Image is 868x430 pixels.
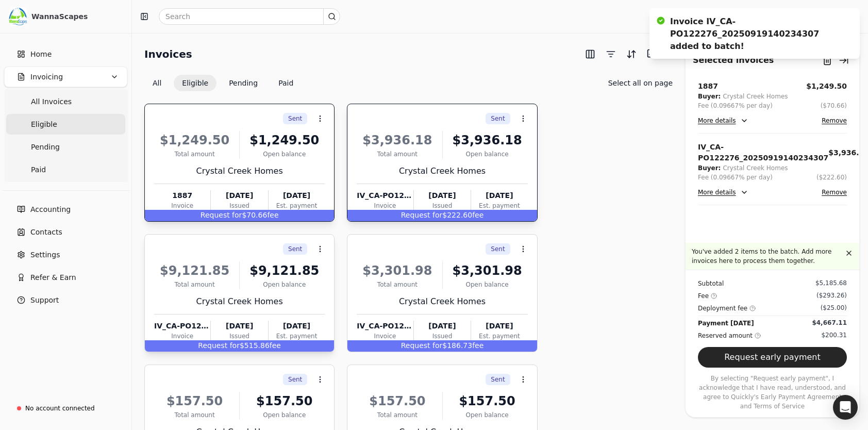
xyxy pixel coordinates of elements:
span: fee [270,341,281,350]
span: Request for [401,341,443,350]
a: No account connected [4,399,127,418]
h2: Invoices [144,46,192,62]
span: Paid [31,164,46,175]
span: Sent [288,244,302,254]
div: $4,667.11 [812,318,847,327]
button: ($70.66) [821,101,847,110]
span: Request for [401,211,443,219]
span: All Invoices [31,96,72,107]
div: Crystal Creek Homes [357,165,527,177]
div: Est. payment [269,201,325,210]
div: Issued [211,201,268,210]
div: Total amount [154,410,235,420]
button: Remove [822,114,847,127]
a: Eligible [6,114,125,135]
span: fee [267,211,278,219]
button: More details [698,114,748,127]
div: Total amount [357,410,438,420]
div: $3,301.98 [447,261,528,280]
div: $515.86 [145,340,334,352]
div: Crystal Creek Homes [154,295,325,308]
span: Sent [491,244,505,254]
div: Crystal Creek Homes [723,163,788,173]
span: Support [30,295,59,306]
span: Sent [491,375,505,384]
div: Open balance [447,410,528,420]
div: Crystal Creek Homes [357,295,527,308]
div: Issued [211,332,268,341]
button: Remove [822,186,847,199]
button: More details [698,186,748,199]
div: 1887 [698,81,718,92]
div: $1,249.50 [154,131,235,150]
div: $222.60 [347,210,537,221]
img: c78f061d-795f-4796-8eaa-878e83f7b9c5.png [9,7,27,26]
div: IV_CA-PO122276_20250919140234307 [357,190,413,201]
div: Est. payment [471,201,527,210]
a: Home [4,44,127,64]
div: $9,121.85 [154,261,235,280]
div: $3,936.18 [357,131,438,150]
span: Settings [30,250,60,260]
div: $1,249.50 [244,131,325,150]
div: Invoice [357,332,413,341]
div: ($25.00) [821,303,847,312]
div: Total amount [357,150,438,159]
div: Invoice IV_CA-PO122276_20250919140234307 added to batch! [670,15,839,53]
div: $157.50 [244,392,325,410]
div: 1887 [154,190,210,201]
div: No account connected [25,404,95,413]
div: Open balance [244,150,325,159]
div: [DATE] [269,190,325,201]
div: Fee [698,291,717,301]
div: $157.50 [447,392,528,410]
div: Issued [414,201,471,210]
span: fee [472,211,483,219]
div: Total amount [154,280,235,289]
a: All Invoices [6,91,125,112]
div: Est. payment [269,332,325,341]
span: Sent [288,375,302,384]
div: Invoice [154,201,210,210]
div: [DATE] [211,321,268,332]
div: $200.31 [821,330,847,340]
div: $70.66 [145,210,334,221]
span: Refer & Earn [30,272,76,283]
a: Settings [4,244,127,265]
button: Invoicing [4,67,127,87]
button: Eligible [174,75,216,91]
div: Fee (0.09667% per day) [698,173,773,182]
div: IV_CA-PO122276_20250919140234307 [698,142,828,163]
div: [DATE] [269,321,325,332]
span: Home [30,49,52,60]
a: Accounting [4,199,127,220]
span: Contacts [30,227,62,238]
a: Paid [6,159,125,180]
span: Invoicing [30,72,63,82]
button: Sort [623,46,640,62]
div: $9,121.85 [244,261,325,280]
button: ($222.60) [816,173,847,182]
div: WannaScapes [31,11,123,22]
div: Open balance [244,410,325,420]
button: Refer & Earn [4,267,127,288]
p: By selecting "Request early payment", I acknowledge that I have read, understood, and agree to Qu... [698,374,847,411]
input: Search [159,8,340,25]
span: Request for [201,211,242,219]
div: $5,185.68 [815,278,847,288]
div: IV_CA-PO122259_20250919135623356 [154,321,210,332]
div: $186.73 [347,340,537,352]
div: [DATE] [414,321,471,332]
button: Select all on page [600,75,681,91]
div: [DATE] [471,321,527,332]
button: $1,249.50 [806,81,847,92]
span: Accounting [30,204,71,215]
div: Total amount [357,280,438,289]
div: $157.50 [154,392,235,410]
div: Open balance [244,280,325,289]
div: IV_CA-PO122258_20250919140043356 [357,321,413,332]
span: Sent [288,114,302,123]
